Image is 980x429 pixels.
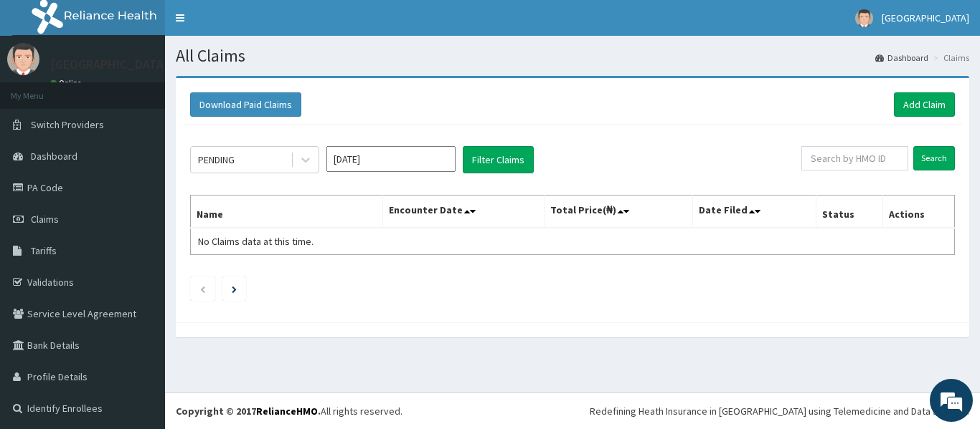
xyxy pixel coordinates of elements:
[913,146,955,170] input: Search
[693,196,816,228] th: Date Filed
[198,153,235,167] div: PENDING
[199,282,206,295] a: Previous page
[801,146,908,170] input: Search by HMO ID
[31,118,104,131] span: Switch Providers
[816,196,883,228] th: Status
[31,244,57,257] span: Tariffs
[7,43,39,75] img: User Image
[590,404,969,418] div: Redefining Heath Insurance in [GEOGRAPHIC_DATA] using Telemedicine and Data Science!
[165,392,980,429] footer: All rights reserved.
[50,58,169,71] p: [GEOGRAPHIC_DATA]
[855,9,873,27] img: User Image
[50,78,85,88] a: Online
[882,196,954,228] th: Actions
[894,92,955,117] a: Add Claim
[383,196,544,228] th: Encounter Date
[190,92,301,117] button: Download Paid Claims
[232,282,237,295] a: Next page
[544,196,693,228] th: Total Price(₦)
[256,405,318,418] a: RelianceHMO
[930,52,969,64] li: Claims
[326,146,456,172] input: Select Month and Year
[882,11,969,24] span: [GEOGRAPHIC_DATA]
[31,213,59,226] span: Claims
[31,150,77,163] span: Dashboard
[176,47,969,65] h1: All Claims
[191,196,383,228] th: Name
[875,52,928,64] a: Dashboard
[463,146,534,173] button: Filter Claims
[198,235,314,248] span: No Claims data at this time.
[176,405,321,418] strong: Copyright © 2017 .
